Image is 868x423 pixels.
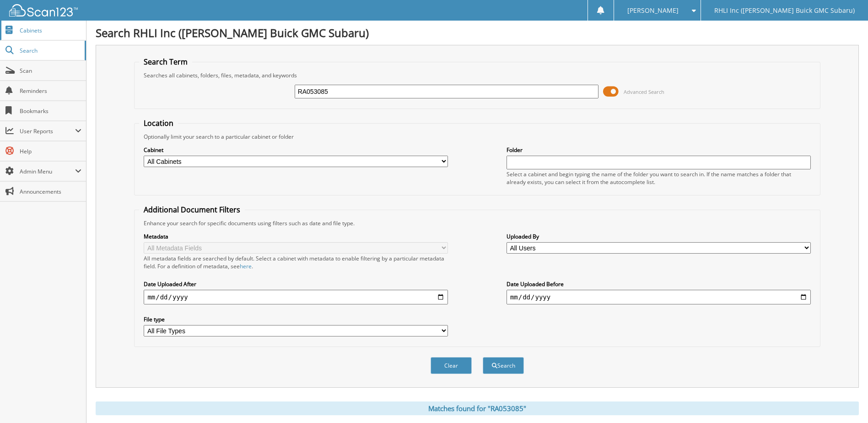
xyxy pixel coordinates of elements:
input: end [507,290,811,304]
input: start [144,290,448,304]
span: [PERSON_NAME] [627,8,679,13]
img: scan123-logo-white.svg [9,4,78,16]
button: Clear [431,357,472,374]
button: Search [483,357,524,374]
div: Enhance your search for specific documents using filters such as date and file type. [139,219,815,227]
span: User Reports [20,127,75,135]
span: Admin Menu [20,168,75,175]
legend: Additional Document Filters [139,205,245,215]
span: Search [20,47,80,54]
span: Bookmarks [20,107,81,115]
span: Advanced Search [624,88,664,95]
label: Folder [507,146,811,154]
div: All metadata fields are searched by default. Select a cabinet with metadata to enable filtering b... [144,255,448,270]
a: here [240,262,252,270]
label: Date Uploaded After [144,280,448,288]
legend: Location [139,118,178,128]
div: Searches all cabinets, folders, files, metadata, and keywords [139,71,815,79]
span: RHLI Inc ([PERSON_NAME] Buick GMC Subaru) [714,8,855,13]
h1: Search RHLI Inc ([PERSON_NAME] Buick GMC Subaru) [96,25,859,40]
legend: Search Term [139,57,192,67]
label: Cabinet [144,146,448,154]
label: Date Uploaded Before [507,280,811,288]
label: File type [144,315,448,323]
div: Matches found for "RA053085" [96,401,859,415]
label: Metadata [144,233,448,240]
label: Uploaded By [507,233,811,240]
span: Reminders [20,87,81,95]
div: Optionally limit your search to a particular cabinet or folder [139,133,815,141]
span: Scan [20,67,81,75]
span: Announcements [20,188,81,195]
iframe: Chat Widget [822,379,868,423]
div: Select a cabinet and begin typing the name of the folder you want to search in. If the name match... [507,170,811,186]
span: Help [20,147,81,155]
span: Cabinets [20,27,81,34]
